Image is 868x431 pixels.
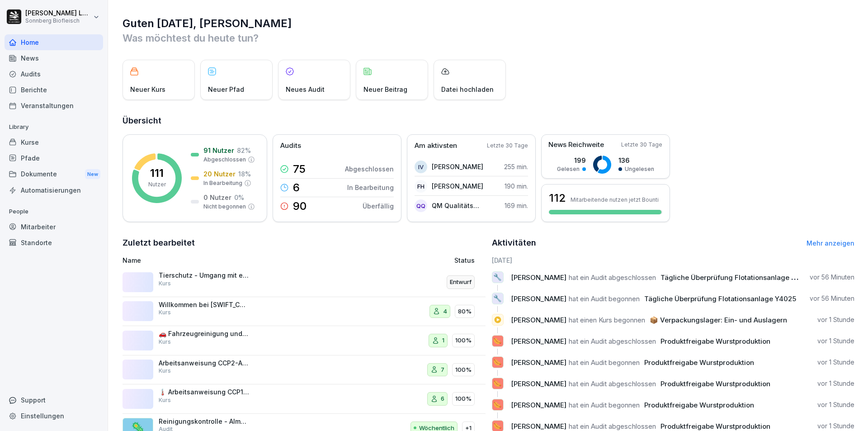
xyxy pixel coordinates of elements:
span: Produktfreigabe Wurstproduktion [660,337,770,346]
div: Veranstaltungen [5,98,103,114]
p: Nutzer [148,180,166,189]
h2: Zuletzt bearbeitet [123,237,486,249]
p: Arbeitsanweisung CCP2-Abtrocknung [159,359,249,367]
span: [PERSON_NAME] [511,422,566,431]
p: 199 [557,156,586,165]
span: [PERSON_NAME] [511,294,566,303]
span: Tägliche Überprüfung Flotationsanlage Y4025 [644,294,796,303]
div: Dokumente [5,166,103,183]
p: 🚗 Fahrzeugreinigung und -kontrolle [159,330,249,338]
p: Nicht begonnen [203,203,246,211]
p: 100% [455,394,472,403]
a: 🌡️ Arbeitsanweisung CCP1-DurcherhitzenKurs6100% [123,384,486,414]
p: 0 Nutzer [203,193,231,202]
span: hat ein Audit abgeschlossen [569,273,656,282]
p: Abgeschlossen [345,164,394,174]
p: vor 1 Stunde [817,315,854,324]
h6: [DATE] [492,256,855,265]
span: Produktfreigabe Wurstproduktion [644,358,754,367]
p: [PERSON_NAME] Lumetsberger [25,9,91,17]
span: Produktfreigabe Wurstproduktion [644,401,754,409]
span: [PERSON_NAME] [511,379,566,388]
span: hat ein Audit abgeschlossen [569,379,656,388]
span: [PERSON_NAME] [511,316,566,324]
p: 18 % [238,169,251,179]
p: In Bearbeitung [203,179,242,187]
p: Neuer Kurs [130,85,165,94]
p: 6 [441,394,444,403]
div: FH [415,180,427,193]
a: Berichte [5,82,103,98]
span: 📦 Verpackungslager: Ein- und Auslagern [650,316,787,324]
p: Tierschutz - Umgang mit entlaufenen Tieren [159,271,249,279]
div: Mitarbeiter [5,219,103,235]
p: 111 [150,168,164,179]
p: 1 [442,336,444,345]
p: Kurs [159,338,171,346]
span: [PERSON_NAME] [511,273,566,282]
p: vor 56 Minuten [810,294,854,303]
p: Neuer Beitrag [363,85,407,94]
span: [PERSON_NAME] [511,337,566,346]
p: Audits [280,141,301,151]
p: vor 1 Stunde [817,358,854,367]
p: Library [5,120,103,134]
p: QM Qualitätsmanagement [432,201,484,210]
p: Kurs [159,367,171,375]
p: 🌭 [493,377,502,390]
a: Einstellungen [5,408,103,424]
span: hat einen Kurs begonnen [569,316,645,324]
div: Support [5,392,103,408]
p: 100% [455,365,472,374]
h2: Aktivitäten [492,237,536,249]
div: IV [415,161,427,173]
span: Produktfreigabe Wurstproduktion [660,379,770,388]
span: hat ein Audit abgeschlossen [569,337,656,346]
div: Home [5,34,103,50]
p: Kurs [159,308,171,317]
div: QQ [415,199,427,212]
p: Willkommen bei [SWIFT_CODE] Biofleisch [159,301,249,309]
div: New [85,169,100,180]
span: Tägliche Überprüfung Flotationsanlage Y4025 [660,273,812,282]
p: [PERSON_NAME] [432,181,483,191]
p: 🌡️ Arbeitsanweisung CCP1-Durcherhitzen [159,388,249,396]
p: Name [123,256,350,265]
p: Gelesen [557,165,580,173]
p: Entwurf [450,278,472,287]
p: Was möchtest du heute tun? [123,31,854,45]
a: Audits [5,66,103,82]
p: Mitarbeitende nutzen jetzt Bounti [571,196,659,203]
p: Überfällig [363,201,394,211]
h3: 112 [549,190,566,206]
h1: Guten [DATE], [PERSON_NAME] [123,16,854,31]
div: Standorte [5,235,103,251]
p: vor 1 Stunde [817,336,854,346]
p: 136 [618,156,654,165]
p: 🔧 [493,271,502,284]
span: hat ein Audit abgeschlossen [569,422,656,431]
p: 90 [293,201,307,212]
div: Pfade [5,150,103,166]
p: Neues Audit [286,85,325,94]
span: Produktfreigabe Wurstproduktion [660,422,770,431]
a: 🚗 Fahrzeugreinigung und -kontrolleKurs1100% [123,326,486,355]
p: Kurs [159,279,171,288]
p: People [5,204,103,219]
span: hat ein Audit begonnen [569,294,640,303]
p: vor 56 Minuten [810,273,854,282]
h2: Übersicht [123,114,854,127]
p: Am aktivsten [415,141,457,151]
p: 75 [293,164,306,175]
p: Kurs [159,396,171,404]
a: Willkommen bei [SWIFT_CODE] BiofleischKurs480% [123,297,486,327]
p: 🌭 [493,335,502,347]
p: 190 min. [505,181,528,191]
p: Letzte 30 Tage [621,141,662,149]
p: Neuer Pfad [208,85,244,94]
a: Automatisierungen [5,182,103,198]
p: 4 [443,307,447,316]
p: 82 % [237,146,251,155]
